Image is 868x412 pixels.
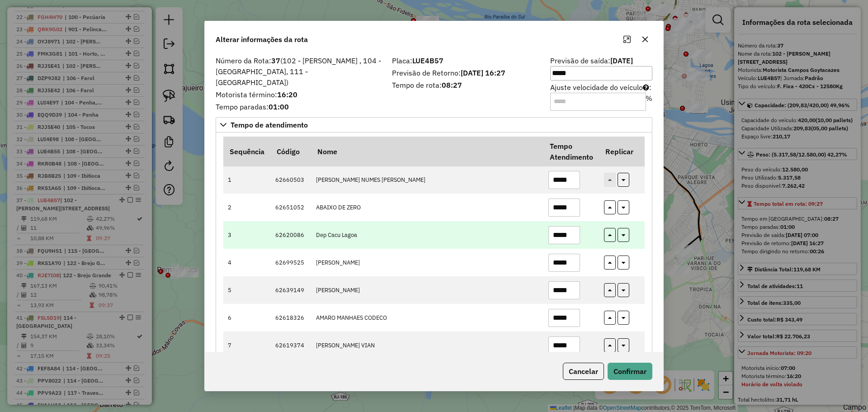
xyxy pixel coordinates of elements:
td: [PERSON_NAME] NUMES [PERSON_NAME] [311,166,543,194]
label: Tempo paradas: [216,101,381,112]
button: replicar tempo de atendimento nos itens acima deste [604,200,616,214]
a: Tempo de atendimento [216,117,652,133]
td: Dep Cacu Lagoa [311,221,543,249]
button: replicar tempo de atendimento nos itens acima deste [604,311,616,325]
strong: 37 [271,56,280,65]
th: Sequência [223,137,270,166]
button: replicar tempo de atendimento nos itens acima deste [604,228,616,242]
strong: 08:27 [442,81,462,90]
td: 62620086 [270,221,311,249]
td: 3 [223,221,270,249]
td: 2 [223,194,270,221]
strong: 16:20 [277,90,297,99]
button: replicar tempo de atendimento nos itens abaixo deste [618,200,629,214]
button: replicar tempo de atendimento nos itens abaixo deste [618,283,629,297]
td: 62639149 [270,276,311,304]
input: Previsão de saída:[DATE] [550,66,652,81]
td: 7 [223,331,270,359]
label: Motorista término: [216,89,381,100]
td: AMARO MANHAES CODECO [311,304,543,331]
label: Previsão de Retorno: [392,67,539,78]
strong: [DATE] [610,56,633,65]
td: 62660503 [270,166,311,194]
span: Alterar informações da rota [216,34,308,45]
button: replicar tempo de atendimento nos itens abaixo deste [618,311,629,325]
button: Cancelar [563,363,604,380]
strong: LUE4B57 [412,56,443,65]
span: Tempo de atendimento [231,121,308,128]
button: replicar tempo de atendimento nos itens abaixo deste [618,173,629,187]
input: Ajuste velocidade do veículo:% [550,93,646,111]
td: 62619374 [270,331,311,359]
i: Para aumentar a velocidade, informe um valor negativo [643,84,649,91]
td: 62651052 [270,194,311,221]
button: replicar tempo de atendimento nos itens abaixo deste [618,228,629,242]
td: [PERSON_NAME] [311,276,543,304]
td: 62699525 [270,249,311,276]
label: Número da Rota: [216,55,381,88]
td: 5 [223,276,270,304]
th: Replicar [599,137,645,166]
label: Tempo de rota: [392,80,539,90]
td: 6 [223,304,270,331]
th: Código [270,137,311,166]
button: Confirmar [608,363,652,380]
td: 1 [223,166,270,194]
strong: 01:00 [269,102,289,111]
button: replicar tempo de atendimento nos itens abaixo deste [618,256,629,270]
button: replicar tempo de atendimento nos itens acima deste [604,338,616,352]
td: 4 [223,249,270,276]
label: Placa: [392,55,539,66]
label: Previsão de saída: [550,55,652,81]
div: % [646,93,652,111]
strong: [DATE] 16:27 [461,68,505,77]
button: replicar tempo de atendimento nos itens abaixo deste [618,338,629,352]
td: [PERSON_NAME] [311,249,543,276]
label: Ajuste velocidade do veículo : [550,82,652,111]
button: Maximize [620,32,634,47]
td: [PERSON_NAME] VIAN [311,331,543,359]
td: ABAIXO DE ZERO [311,194,543,221]
button: replicar tempo de atendimento nos itens acima deste [604,283,616,297]
th: Nome [311,137,543,166]
th: Tempo Atendimento [543,137,599,166]
button: replicar tempo de atendimento nos itens acima deste [604,256,616,270]
td: 62618326 [270,304,311,331]
span: (102 - [PERSON_NAME] , 104 - [GEOGRAPHIC_DATA], 111 - [GEOGRAPHIC_DATA]) [216,56,381,87]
